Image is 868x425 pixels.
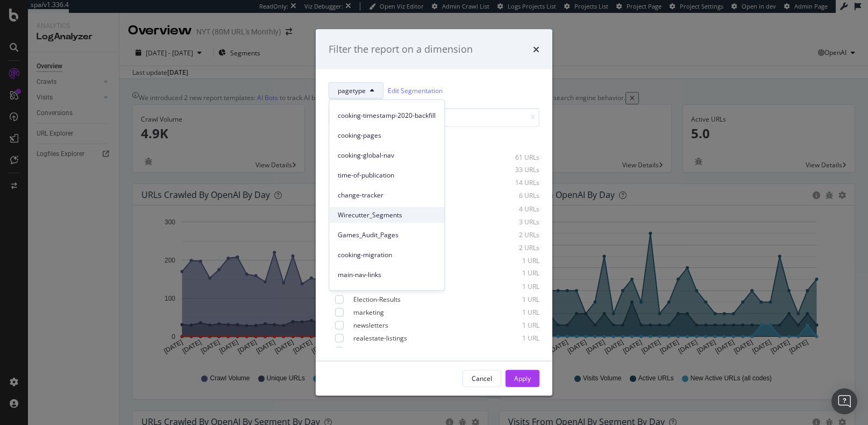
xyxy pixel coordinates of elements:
div: 4 URLs [487,204,539,214]
span: cooking-timestamp-2020-backfill [338,110,436,120]
span: change-tracker [338,190,436,200]
span: Wirecutter_Segments [338,210,436,219]
button: Cancel [463,370,501,387]
div: Cancel [472,374,492,383]
span: main-nav-links [338,270,436,279]
div: Election-Results [353,295,401,304]
span: Games_Audit_Pages [338,230,436,239]
div: realestate-listings [353,334,407,343]
div: 14 URLs [487,178,539,187]
div: 1 URL [487,268,539,277]
div: times [533,42,539,56]
div: 1 URL [487,282,539,291]
div: 1 URL [487,346,539,356]
span: cooking-pages [338,130,436,140]
div: 2 URLs [487,243,539,252]
div: 61 URLs [487,153,539,162]
div: 1 URL [487,295,539,304]
a: Edit Segmentation [388,85,443,96]
span: pagetype [338,86,366,95]
span: cooking-global-nav [338,150,436,160]
div: Filter the report on a dimension [329,42,473,56]
div: 1 URL [487,321,539,330]
div: marketing [353,308,384,317]
div: 6 URLs [487,190,539,200]
div: modal [316,30,552,396]
div: 1 URL [487,334,539,343]
div: 1 URL [487,308,539,317]
div: 1 URL [487,256,539,265]
div: Open Intercom Messenger [831,388,857,414]
div: 33 URLs [487,165,539,174]
span: cooking-migration [338,250,436,259]
span: Cooking-FAQ-Pages [338,90,436,100]
div: Apply [514,374,531,383]
div: 3 URLs [487,217,539,226]
button: Apply [506,370,539,387]
span: time-of-publication [338,170,436,180]
div: 2 URLs [487,230,539,239]
button: pagetype [329,82,383,99]
div: newsletters [353,321,388,330]
div: rss [353,346,362,356]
